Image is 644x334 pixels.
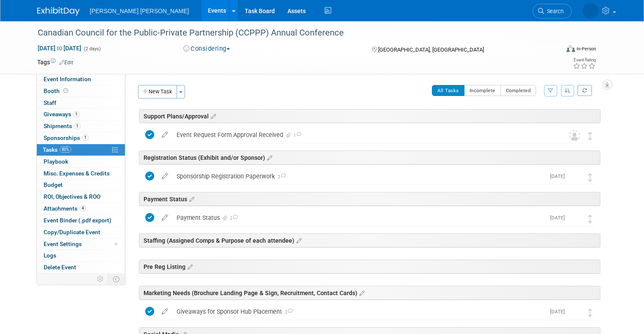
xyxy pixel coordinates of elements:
span: Playbook [44,158,68,165]
span: 1 [82,134,88,141]
span: Misc. Expenses & Credits [44,170,110,177]
i: Move task [588,132,592,140]
span: 80% [60,146,71,153]
span: Copy/Duplicate Event [44,229,100,235]
a: Shipments1 [37,120,125,132]
span: [DATE] [550,173,569,179]
button: New Task [138,85,177,99]
a: Tasks80% [37,144,125,156]
i: Move task [588,215,592,223]
a: Event Settings [37,238,125,250]
span: ROI, Objectives & ROO [44,193,100,200]
span: Event Binder (.pdf export) [44,217,111,224]
a: Search [533,4,572,19]
span: 2 [282,309,293,315]
span: Sponsorships [44,134,88,141]
div: Event Format [514,44,596,57]
i: Move task [588,309,592,317]
div: Giveaways for Sponsor Hub Placement [172,304,545,319]
a: edit [158,131,172,139]
a: edit [158,214,172,222]
span: to [55,45,64,52]
span: Event Information [44,76,91,82]
div: Marketing Needs (Brochure Landing Page & Sign, Recruitment, Contact Cards) [139,286,600,300]
span: 1 [73,111,80,118]
a: ROI, Objectives & ROO [37,191,125,203]
a: Giveaways1 [37,109,125,120]
a: Edit [59,60,73,66]
img: Kelly Graber [569,307,580,318]
span: [PERSON_NAME] [PERSON_NAME] [90,8,189,14]
a: Edit sections [294,236,301,244]
button: Considering [180,44,233,53]
img: Kelly Graber [583,3,599,19]
a: Misc. Expenses & Credits [37,168,125,179]
span: 4 [80,205,86,211]
button: All Tasks [432,85,464,96]
div: Support Plans/Approval [139,109,600,123]
img: Kelly Graber [569,213,580,224]
span: [DATE] [550,309,569,315]
a: Sponsorships1 [37,132,125,144]
td: Tags [37,58,73,66]
button: Completed [500,85,536,96]
img: ExhibitDay [37,7,80,16]
span: Tasks [43,146,71,153]
a: Edit sections [357,288,365,297]
a: Event Information [37,74,125,85]
div: Pre Reg Listing [139,260,600,274]
a: edit [158,308,172,315]
a: Logs [37,250,125,261]
span: Modified Layout [115,243,117,245]
span: Event Settings [44,241,82,247]
a: Budget [37,179,125,191]
span: Search [544,8,564,14]
a: Edit sections [209,112,216,120]
a: Attachments4 [37,203,125,214]
button: Incomplete [464,85,501,96]
span: [DATE] [550,215,569,221]
span: Delete Event [44,264,76,271]
span: 1 [74,123,80,129]
div: Canadian Council for the Public-Private Partnership (CCPPP) Annual Conference [35,25,549,41]
span: Booth [44,88,70,94]
img: Unassigned [569,130,580,141]
img: Format-Inperson.png [567,45,575,52]
a: Event Binder (.pdf export) [37,215,125,226]
div: Staffing (Assigned Comps & Purpose of each attendee) [139,233,600,247]
div: Event Rating [573,58,596,62]
div: Payment Status [172,211,545,225]
a: Refresh [578,85,592,96]
span: 1 [292,133,301,138]
span: Booth not reserved yet [62,88,70,94]
a: Playbook [37,156,125,167]
span: [DATE] [DATE] [37,44,82,52]
a: Booth [37,85,125,97]
span: Staff [44,99,56,106]
a: Delete Event [37,262,125,273]
div: Event Request Form Approval Received [172,128,552,142]
img: Kelly Graber [569,172,580,183]
i: Move task [588,173,592,181]
div: Payment Status [139,192,600,206]
span: Shipments [44,123,80,129]
span: Giveaways [44,111,80,118]
a: Staff [37,97,125,109]
div: Registration Status (Exhibit and/or Sponsor) [139,151,600,164]
span: Logs [44,252,56,259]
a: edit [158,172,172,180]
td: Toggle Event Tabs [108,274,125,285]
a: Copy/Duplicate Event [37,227,125,238]
a: Edit sections [185,262,193,271]
td: Personalize Event Tab Strip [93,274,108,285]
span: Attachments [44,205,86,212]
a: Edit sections [187,194,194,203]
div: Sponsorship Registration Paperwork [172,169,545,183]
span: [GEOGRAPHIC_DATA], [GEOGRAPHIC_DATA] [378,47,484,53]
span: 2 [229,216,238,221]
div: In-Person [576,46,596,52]
span: (2 days) [83,46,101,52]
span: 2 [275,174,286,180]
a: Edit sections [265,153,272,162]
span: Budget [44,181,63,188]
